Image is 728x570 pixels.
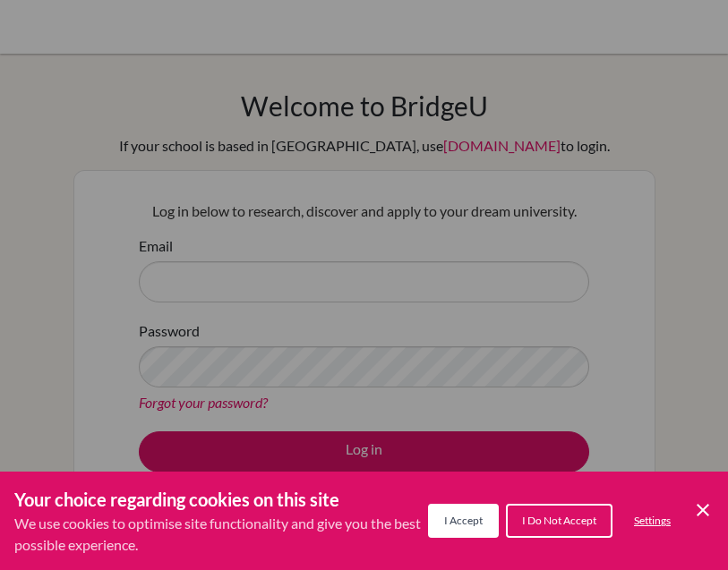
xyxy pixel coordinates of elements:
span: Settings [634,514,671,527]
span: I Accept [444,514,483,527]
button: I Do Not Accept [506,504,612,538]
button: Settings [620,506,685,536]
h3: Your choice regarding cookies on this site [14,486,428,513]
button: Save and close [692,499,714,521]
button: I Accept [428,504,499,538]
span: I Do Not Accept [522,514,596,527]
p: We use cookies to optimise site functionality and give you the best possible experience. [14,513,428,556]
